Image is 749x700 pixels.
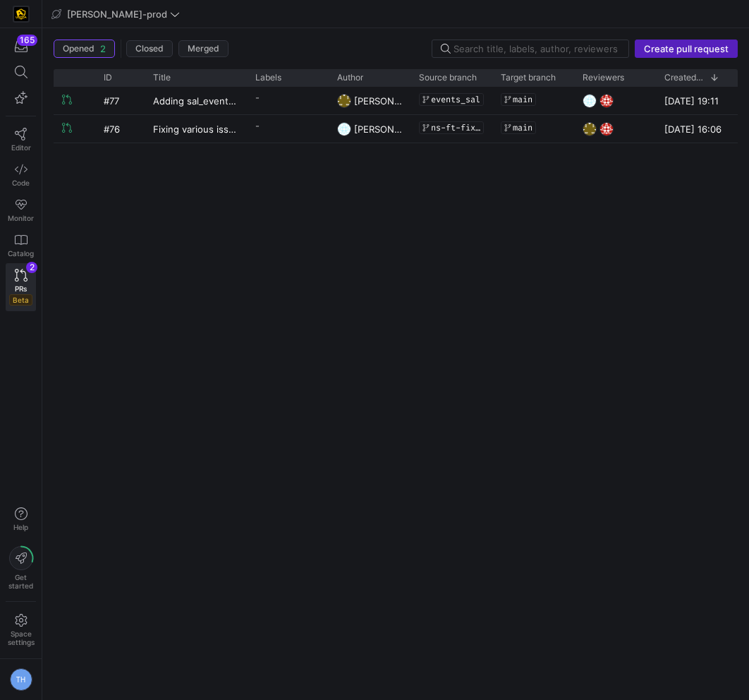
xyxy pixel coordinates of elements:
[6,263,36,311] a: PRsBeta2
[126,40,173,57] button: Closed
[95,87,145,114] div: #77
[153,116,238,142] a: Fixing various issues
[656,115,738,143] div: [DATE] 16:06
[583,122,597,136] img: https://secure.gravatar.com/avatar/332e4ab4f8f73db06c2cf0bfcf19914be04f614aded7b53ca0c4fd3e75c0e2...
[6,122,36,157] a: Editor
[354,95,430,107] span: [PERSON_NAME]
[6,2,36,26] a: https://storage.googleapis.com/y42-prod-data-exchange/images/uAsz27BndGEK0hZWDFeOjoxA7jCwgK9jE472...
[153,73,171,83] span: Title
[513,123,532,133] span: main
[100,43,106,54] span: 2
[583,73,624,83] span: Reviewers
[664,73,704,83] span: Created At
[6,665,36,694] button: TH
[8,573,33,590] span: Get started
[11,143,31,152] span: Editor
[8,629,35,646] span: Space settings
[6,193,36,228] a: Monitor
[10,668,32,691] div: TH
[6,501,36,538] button: Help
[17,35,37,46] div: 165
[337,122,351,136] img: https://secure.gravatar.com/avatar/93624b85cfb6a0d6831f1d6e8dbf2768734b96aa2308d2c902a4aae71f619b...
[255,73,281,83] span: Labels
[431,95,480,104] span: events_sal
[6,541,36,596] button: Getstarted
[599,94,614,108] img: https://secure.gravatar.com/avatar/06bbdcc80648188038f39f089a7f59ad47d850d77952c7f0d8c4f0bc45aa9b...
[337,94,351,108] img: https://secure.gravatar.com/avatar/332e4ab4f8f73db06c2cf0bfcf19914be04f614aded7b53ca0c4fd3e75c0e2...
[12,179,30,187] span: Code
[54,40,115,58] button: Opened2
[8,249,34,258] span: Catalog
[6,608,36,653] a: Spacesettings
[104,73,112,83] span: ID
[453,43,620,54] input: Search title, labels, author, reviewers
[635,40,738,58] button: Create pull request
[599,122,614,136] img: https://secure.gravatar.com/avatar/06bbdcc80648188038f39f089a7f59ad47d850d77952c7f0d8c4f0bc45aa9b...
[501,73,556,83] span: Target branch
[644,43,729,54] span: Create pull request
[6,157,36,193] a: Code
[135,44,164,54] span: Closed
[95,115,145,143] div: #76
[12,523,30,531] span: Help
[337,73,363,83] span: Author
[8,214,34,222] span: Monitor
[67,8,167,20] span: [PERSON_NAME]-prod
[6,228,36,263] a: Catalog
[354,123,430,135] span: [PERSON_NAME]
[9,294,32,306] span: Beta
[419,73,477,83] span: Source branch
[178,40,229,57] button: Merged
[153,87,238,114] a: Adding sal_event_registrant_cust
[63,44,95,54] span: Opened
[188,44,219,54] span: Merged
[656,87,738,114] div: [DATE] 19:11
[431,123,480,133] span: ns-ft-fixes
[255,121,260,131] span: -
[255,93,260,102] span: -
[583,94,597,108] img: https://secure.gravatar.com/avatar/93624b85cfb6a0d6831f1d6e8dbf2768734b96aa2308d2c902a4aae71f619b...
[513,95,532,104] span: main
[15,284,27,293] span: PRs
[14,7,28,21] img: https://storage.googleapis.com/y42-prod-data-exchange/images/uAsz27BndGEK0hZWDFeOjoxA7jCwgK9jE472...
[48,5,183,23] button: [PERSON_NAME]-prod
[26,262,37,273] div: 2
[6,34,36,59] button: 165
